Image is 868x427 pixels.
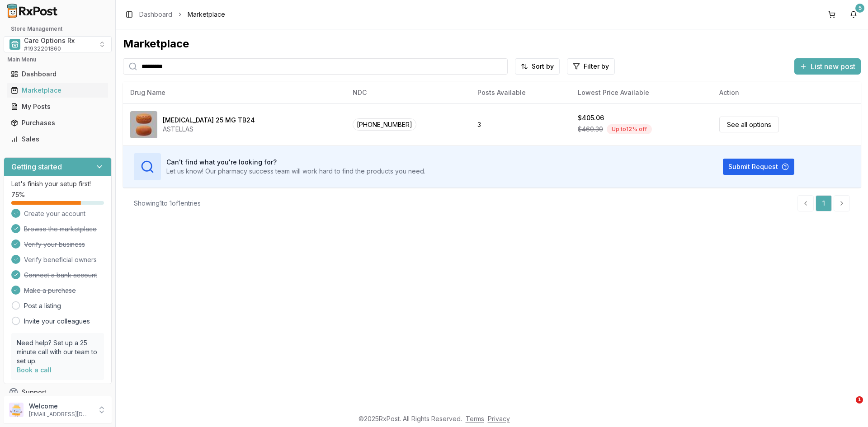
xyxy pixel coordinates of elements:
[11,190,25,199] span: 75 %
[4,36,112,52] button: Select a view
[470,82,571,103] th: Posts Available
[166,167,425,176] p: Let us know! Our pharmacy success team will work hard to find the products you need.
[7,82,108,99] a: Marketplace
[345,82,470,103] th: NDC
[123,82,345,103] th: Drug Name
[466,415,484,422] a: Terms
[163,125,255,134] div: ASTELLAS
[24,317,90,326] a: Invite your colleagues
[584,62,609,71] span: Filter by
[24,255,97,264] span: Verify beneficial owners
[139,10,225,19] nav: breadcrumb
[24,45,61,52] span: # 1932201860
[130,111,157,138] img: Myrbetriq 25 MG TB24
[470,103,571,145] td: 3
[567,58,615,75] button: Filter by
[515,58,560,75] button: Sort by
[17,366,52,374] a: Book a call
[24,271,97,280] span: Connect a bank account
[7,66,108,82] a: Dashboard
[607,124,652,134] div: Up to 12 % off
[7,56,108,63] h2: Main Menu
[134,199,201,208] div: Showing 1 to 1 of 1 entries
[578,113,604,122] div: $405.06
[353,118,416,131] span: [PHONE_NUMBER]
[24,301,61,310] a: Post a listing
[578,125,603,134] span: $460.30
[11,70,104,79] div: Dashboard
[712,82,861,103] th: Action
[24,240,85,249] span: Verify your business
[7,131,108,147] a: Sales
[24,36,75,45] span: Care Options Rx
[11,86,104,95] div: Marketplace
[166,158,425,167] h3: Can't find what you're looking for?
[11,118,104,127] div: Purchases
[9,403,24,417] img: User avatar
[17,338,99,366] p: Need help? Set up a 25 minute call with our team to set up.
[797,195,850,211] nav: pagination
[794,58,861,75] button: List new post
[11,161,62,172] h3: Getting started
[4,132,112,146] button: Sales
[24,225,97,234] span: Browse the marketplace
[29,402,92,411] p: Welcome
[855,4,864,13] div: 5
[4,384,112,400] button: Support
[7,115,108,131] a: Purchases
[4,4,61,18] img: RxPost Logo
[571,82,712,103] th: Lowest Price Available
[837,396,859,418] iframe: Intercom live chat
[29,411,92,418] p: [EMAIL_ADDRESS][DOMAIN_NAME]
[123,37,861,51] div: Marketplace
[719,117,779,132] a: See all options
[723,159,794,175] button: Submit Request
[856,396,863,404] span: 1
[11,179,104,188] p: Let's finish your setup first!
[24,209,85,218] span: Create your account
[488,415,510,422] a: Privacy
[24,286,76,295] span: Make a purchase
[7,99,108,115] a: My Posts
[846,7,861,22] button: 5
[139,10,172,19] a: Dashboard
[811,61,855,72] span: List new post
[4,25,112,33] h2: Store Management
[163,116,255,125] div: [MEDICAL_DATA] 25 MG TB24
[188,10,225,19] span: Marketplace
[11,135,104,144] div: Sales
[816,195,832,211] a: 1
[4,99,112,114] button: My Posts
[11,102,104,111] div: My Posts
[4,67,112,81] button: Dashboard
[532,62,554,71] span: Sort by
[794,63,861,72] a: List new post
[4,116,112,130] button: Purchases
[4,83,112,98] button: Marketplace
